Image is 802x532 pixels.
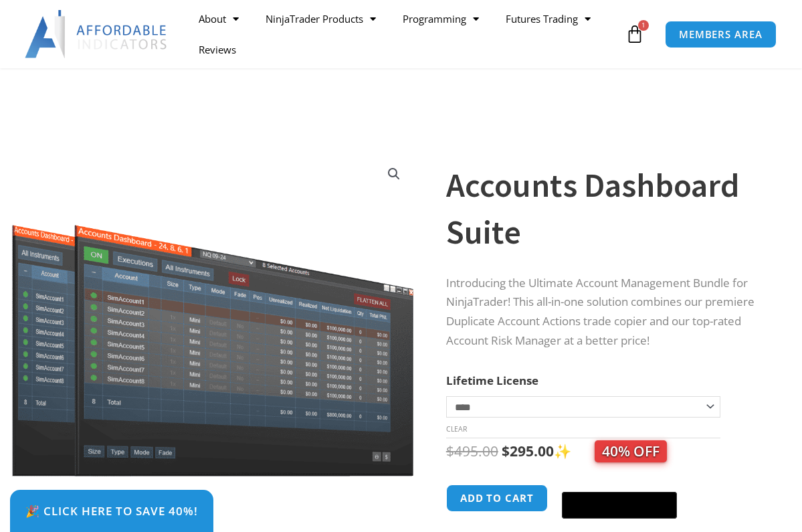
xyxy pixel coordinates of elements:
[446,484,548,512] button: Add to cart
[25,10,169,58] img: LogoAI | Affordable Indicators – NinjaTrader
[446,442,498,460] bdi: 495.00
[25,505,198,517] span: 🎉 Click Here to save 40%!
[502,442,510,460] span: $
[446,274,769,351] p: Introducing the Ultimate Account Management Bundle for NinjaTrader! This all-in-one solution comb...
[446,442,454,460] span: $
[185,34,249,65] a: Reviews
[559,482,680,484] iframe: Secure express checkout frame
[252,3,389,34] a: NinjaTrader Products
[502,442,554,460] bdi: 295.00
[389,3,492,34] a: Programming
[665,21,777,48] a: MEMBERS AREA
[638,20,649,31] span: 1
[679,29,763,39] span: MEMBERS AREA
[595,440,667,462] span: 40% OFF
[446,424,467,434] a: Clear options
[554,442,667,460] span: ✨
[10,152,416,476] img: Screenshot 2024-08-26 155710eeeee
[605,15,664,54] a: 1
[492,3,604,34] a: Futures Trading
[446,373,538,388] label: Lifetime License
[446,162,769,256] h1: Accounts Dashboard Suite
[185,3,252,34] a: About
[382,162,406,186] a: View full-screen image gallery
[10,490,213,532] a: 🎉 Click Here to save 40%!
[185,3,621,65] nav: Menu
